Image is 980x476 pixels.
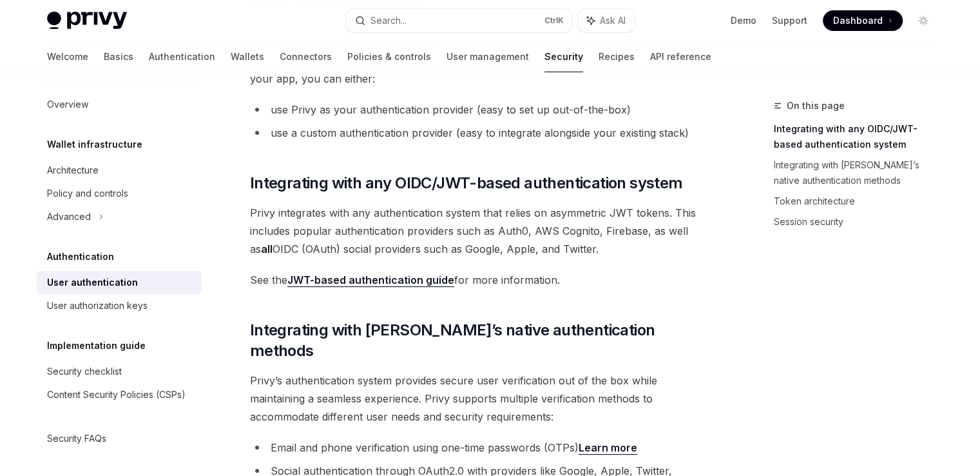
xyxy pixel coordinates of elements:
[47,387,186,402] div: Content Security Policies (CSPs)
[250,204,715,258] span: Privy integrates with any authentication system that relies on asymmetric JWT tokens. This includ...
[250,372,715,426] span: Privy’s authentication system provides secure user verification out of the box while maintaining ...
[447,41,529,72] a: User management
[37,427,202,450] a: Security FAQs
[833,14,883,27] span: Dashboard
[37,159,202,182] a: Architecture
[579,441,637,455] a: Learn more
[787,98,845,114] span: On this page
[774,191,944,212] a: Token architecture
[599,41,635,72] a: Recipes
[287,273,454,287] a: JWT-based authentication guide
[347,41,431,72] a: Policies & controls
[104,41,133,72] a: Basics
[774,119,944,155] a: Integrating with any OIDC/JWT-based authentication system
[261,243,273,255] strong: all
[913,10,934,31] button: Toggle dark mode
[544,41,583,72] a: Security
[47,137,142,152] h5: Wallet infrastructure
[47,41,88,72] a: Welcome
[600,14,626,27] span: Ask AI
[280,41,332,72] a: Connectors
[47,209,91,224] div: Advanced
[250,439,715,457] li: Email and phone verification using one-time passwords (OTPs)
[250,320,715,361] span: Integrating with [PERSON_NAME]’s native authentication methods
[250,271,715,289] span: See the for more information.
[231,41,264,72] a: Wallets
[544,15,564,26] span: Ctrl K
[47,12,127,30] img: light logo
[250,124,715,142] li: use a custom authentication provider (easy to integrate alongside your existing stack)
[47,431,106,446] div: Security FAQs
[774,212,944,232] a: Session security
[37,93,202,116] a: Overview
[37,182,202,205] a: Policy and controls
[370,13,407,28] div: Search...
[731,14,756,27] a: Demo
[650,41,711,72] a: API reference
[578,9,635,32] button: Ask AI
[47,364,122,379] div: Security checklist
[772,14,807,27] a: Support
[37,360,202,383] a: Security checklist
[346,9,572,32] button: Search...CtrlK
[37,383,202,406] a: Content Security Policies (CSPs)
[47,275,138,290] div: User authentication
[47,249,114,264] h5: Authentication
[37,294,202,317] a: User authorization keys
[823,10,903,31] a: Dashboard
[774,155,944,191] a: Integrating with [PERSON_NAME]’s native authentication methods
[47,186,128,201] div: Policy and controls
[250,101,715,119] li: use Privy as your authentication provider (easy to set up out-of-the-box)
[149,41,215,72] a: Authentication
[250,173,683,193] span: Integrating with any OIDC/JWT-based authentication system
[47,97,88,112] div: Overview
[47,298,148,313] div: User authorization keys
[47,163,99,178] div: Architecture
[37,271,202,294] a: User authentication
[47,338,146,353] h5: Implementation guide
